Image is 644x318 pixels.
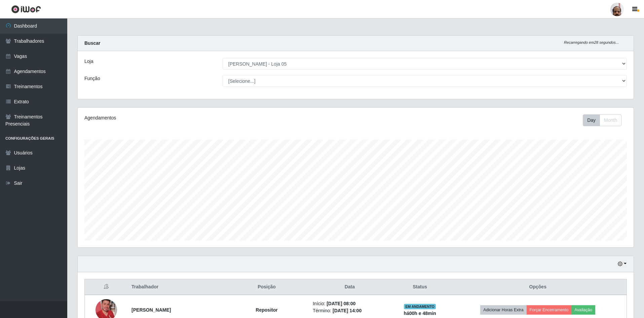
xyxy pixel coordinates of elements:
strong: Buscar [84,40,100,46]
time: [DATE] 08:00 [327,301,355,306]
div: Toolbar with button groups [583,114,627,126]
button: Avaliação [571,305,595,315]
strong: há 00 h e 48 min [404,311,436,316]
th: Opções [449,279,627,295]
th: Status [391,279,449,295]
li: Término: [313,307,387,314]
div: First group [583,114,621,126]
li: Início: [313,300,387,307]
div: Agendamentos [84,114,305,121]
th: Trabalhador [127,279,225,295]
strong: Repositor [256,307,277,313]
button: Day [583,114,600,126]
th: Data [309,279,391,295]
strong: [PERSON_NAME] [131,307,171,313]
label: Função [84,75,100,82]
button: Adicionar Horas Extra [480,305,526,315]
i: Recarregando em 28 segundos... [564,40,619,44]
button: Month [600,114,621,126]
time: [DATE] 14:00 [333,308,362,313]
label: Loja [84,58,93,65]
th: Posição [225,279,309,295]
img: CoreUI Logo [11,5,41,13]
span: EM ANDAMENTO [404,304,436,309]
button: Forçar Encerramento [527,305,572,315]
